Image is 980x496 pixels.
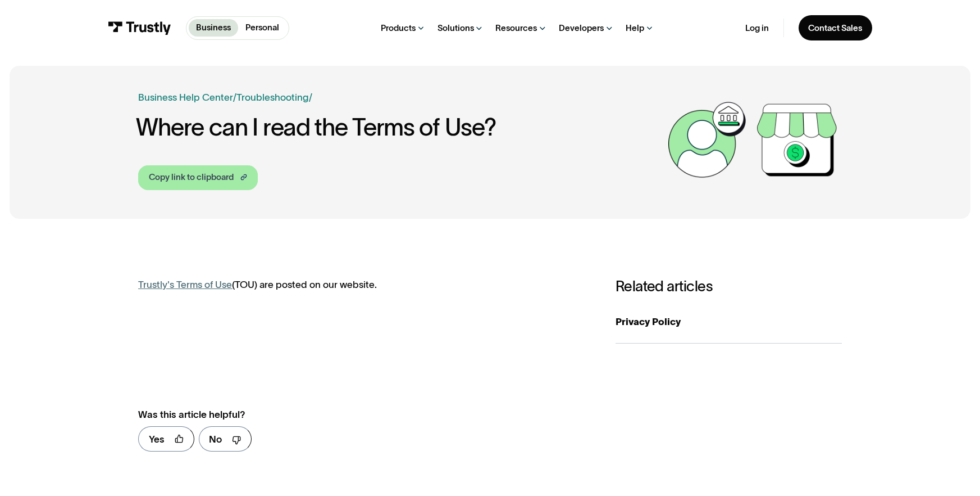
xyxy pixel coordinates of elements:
[559,22,604,34] div: Developers
[138,277,591,292] div: (TOU) are posted on our website.
[149,171,234,184] div: Copy link to clipboard
[136,114,662,141] h1: Where can I read the Terms of Use?
[138,279,232,290] a: Trustly's Terms of Use
[616,314,842,329] div: Privacy Policy
[616,300,842,344] a: Privacy Policy
[199,426,252,452] a: No
[616,277,842,295] h3: Related articles
[196,21,231,34] p: Business
[799,15,872,41] a: Contact Sales
[209,432,222,447] div: No
[381,22,416,34] div: Products
[495,22,537,34] div: Resources
[626,22,644,34] div: Help
[189,19,238,37] a: Business
[138,90,233,105] a: Business Help Center
[245,21,279,34] p: Personal
[108,21,171,35] img: Trustly Logo
[808,22,862,34] div: Contact Sales
[745,22,769,34] a: Log in
[236,92,309,102] a: Troubleshooting
[309,90,312,105] div: /
[138,426,194,452] a: Yes
[238,19,286,37] a: Personal
[437,22,474,34] div: Solutions
[233,90,236,105] div: /
[149,432,165,447] div: Yes
[138,407,565,422] div: Was this article helpful?
[138,165,257,190] a: Copy link to clipboard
